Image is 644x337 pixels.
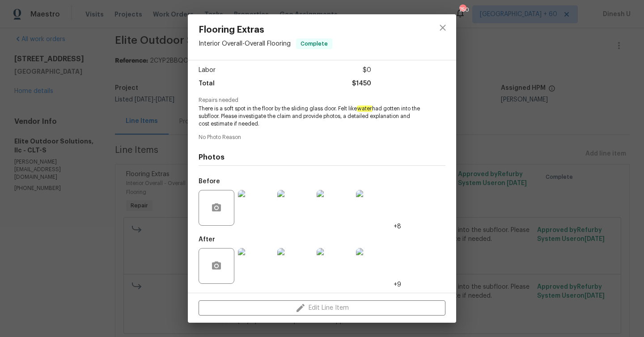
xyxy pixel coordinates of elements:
[432,17,453,38] button: close
[199,64,216,77] span: Labor
[199,41,291,47] span: Interior Overall - Overall Flooring
[394,222,401,231] span: +8
[199,236,215,243] h5: After
[357,105,372,112] em: water
[199,77,215,90] span: Total
[199,135,445,140] span: No Photo Reason
[199,178,220,185] h5: Before
[297,39,331,48] span: Complete
[199,105,421,127] span: There is a soft spot in the floor by the sliding glass door. Felt like had gotten into the subflo...
[199,25,332,35] span: Flooring Extras
[199,97,445,103] span: Repairs needed
[459,5,466,14] div: 750
[352,77,371,90] span: $1450
[363,64,371,77] span: $0
[199,153,445,162] h4: Photos
[394,280,401,289] span: +9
